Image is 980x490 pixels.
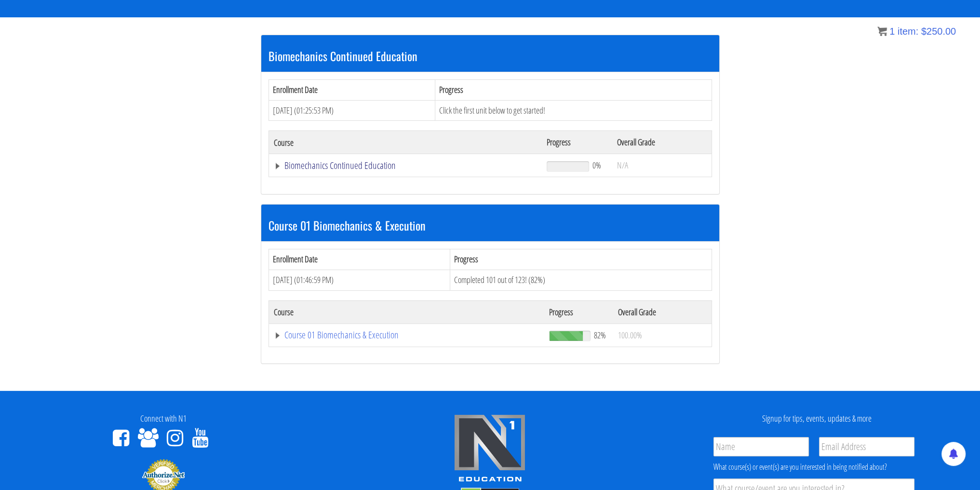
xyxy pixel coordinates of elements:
[877,26,956,37] a: 1 item: $250.00
[542,131,612,154] th: Progress
[660,414,973,424] h4: Signup for tips, events, updates & more
[435,79,712,100] th: Progress
[613,300,712,323] th: Overall Grade
[898,26,918,37] span: item:
[7,414,320,424] h4: Connect with N1
[268,131,542,154] th: Course
[889,26,895,37] span: 1
[274,330,540,340] a: Course 01 Biomechanics & Execution
[921,26,956,37] bdi: 250.00
[435,100,712,121] td: Click the first unit below to get started!
[274,161,537,170] a: Biomechanics Continued Education
[713,461,914,473] div: What course(s) or event(s) are you interested in being notified about?
[268,50,712,62] h3: Biomechanics Continued Education
[613,323,712,347] td: 100.00%
[877,26,887,36] img: icon11.png
[544,300,613,323] th: Progress
[268,270,450,290] td: [DATE] (01:46:59 PM)
[713,437,809,456] input: Name
[268,300,544,323] th: Course
[612,131,712,154] th: Overall Grade
[594,330,606,340] span: 82%
[921,26,926,37] span: $
[592,160,601,170] span: 0%
[268,79,435,100] th: Enrollment Date
[612,154,712,177] td: N/A
[268,219,712,232] h3: Course 01 Biomechanics & Execution
[454,414,526,485] img: n1-edu-logo
[450,249,712,270] th: Progress
[450,270,712,290] td: Completed 101 out of 123! (82%)
[268,100,435,121] td: [DATE] (01:25:53 PM)
[819,437,914,456] input: Email Address
[268,249,450,270] th: Enrollment Date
